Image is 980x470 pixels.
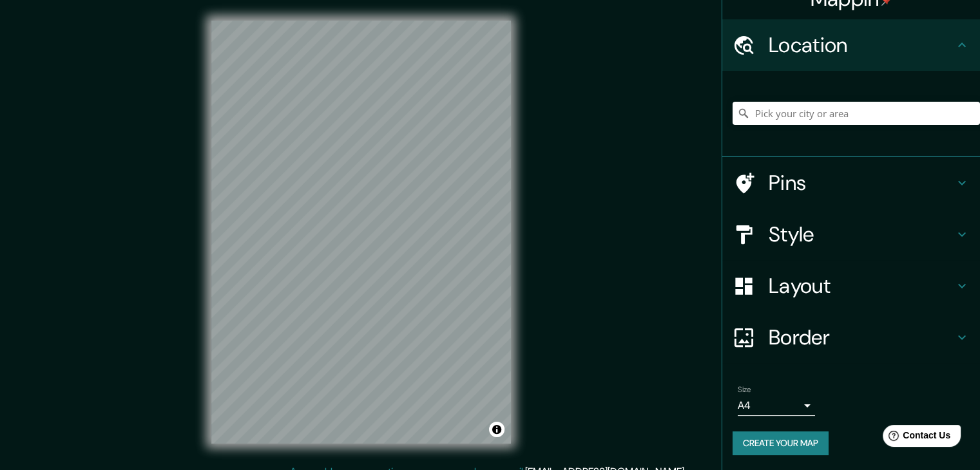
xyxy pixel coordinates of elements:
h4: Layout [769,273,954,299]
button: Toggle attribution [489,422,504,437]
div: A4 [738,395,815,416]
canvas: Map [211,21,511,444]
div: Border [722,312,980,363]
div: Style [722,209,980,260]
label: Size [738,384,751,395]
div: Pins [722,157,980,209]
h4: Style [769,221,954,247]
h4: Location [769,32,954,58]
button: Create your map [733,431,829,455]
h4: Border [769,324,954,350]
div: Layout [722,260,980,312]
input: Pick your city or area [733,102,980,125]
h4: Pins [769,170,954,196]
iframe: Help widget launcher [865,420,966,456]
div: Location [722,19,980,71]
